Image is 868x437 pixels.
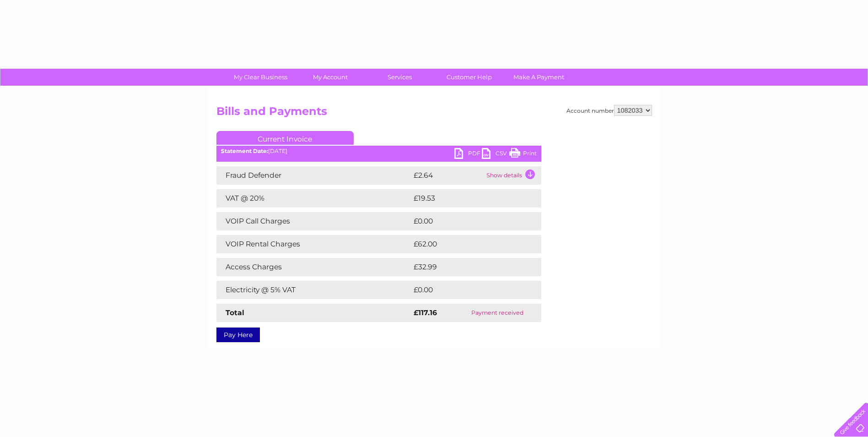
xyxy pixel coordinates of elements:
a: My Account [292,69,368,86]
b: Statement Date: [221,147,268,154]
div: [DATE] [216,148,541,154]
a: Current Invoice [216,131,354,145]
td: Fraud Defender [216,166,411,185]
strong: £117.16 [414,308,437,317]
a: Customer Help [431,69,507,86]
a: Make A Payment [501,69,577,86]
a: PDF [454,148,482,161]
a: Print [509,148,537,161]
td: £2.64 [411,166,484,185]
td: £19.53 [411,189,522,208]
td: £62.00 [411,235,523,253]
td: Access Charges [216,258,411,276]
td: £0.00 [411,281,520,299]
td: Payment received [454,304,541,322]
td: Electricity @ 5% VAT [216,281,411,299]
td: VOIP Call Charges [216,212,411,230]
h2: Bills and Payments [216,105,652,122]
a: CSV [482,148,509,161]
td: VOIP Rental Charges [216,235,411,253]
a: Pay Here [216,328,260,342]
td: £0.00 [411,212,520,230]
td: VAT @ 20% [216,189,411,208]
a: Services [362,69,437,86]
div: Account number [566,105,652,116]
td: Show details [484,166,541,185]
td: £32.99 [411,258,523,276]
a: My Clear Business [223,69,298,86]
strong: Total [226,308,244,317]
